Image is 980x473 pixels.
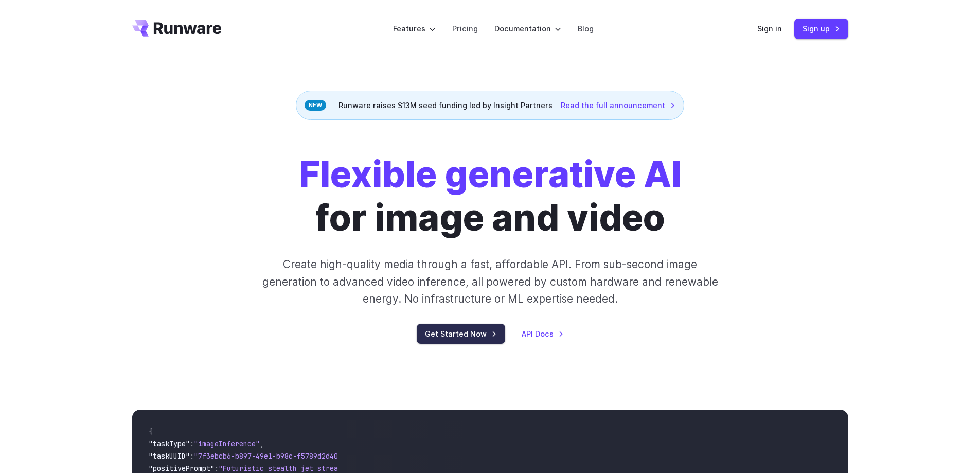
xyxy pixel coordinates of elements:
[215,464,219,473] span: :
[190,451,194,461] span: :
[132,20,222,37] a: Go to /
[561,99,675,111] a: Read the full announcement
[794,19,848,39] a: Sign up
[194,439,260,448] span: "imageInference"
[190,439,194,448] span: :
[578,23,594,34] a: Blog
[261,256,719,307] p: Create high-quality media through a fast, affordable API. From sub-second image generation to adv...
[417,324,505,344] a: Get Started Now
[757,23,782,34] a: Sign in
[149,464,215,473] span: "positivePrompt"
[494,23,561,34] label: Documentation
[452,23,478,34] a: Pricing
[260,439,264,448] span: ,
[149,451,190,461] span: "taskUUID"
[522,328,564,340] a: API Docs
[299,152,682,196] strong: Flexible generative AI
[194,451,350,461] span: "7f3ebcb6-b897-49e1-b98c-f5789d2d40d7"
[149,427,153,436] span: {
[296,91,684,120] div: Runware raises $13M seed funding led by Insight Partners
[393,23,436,34] label: Features
[219,464,593,473] span: "Futuristic stealth jet streaking through a neon-lit cityscape with glowing purple exhaust"
[299,153,682,239] h1: for image and video
[149,439,190,448] span: "taskType"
